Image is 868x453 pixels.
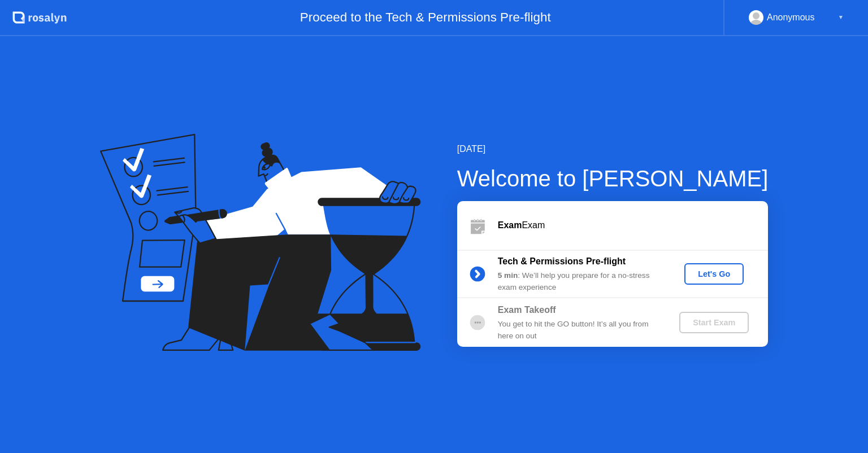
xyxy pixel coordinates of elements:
[498,220,522,230] b: Exam
[684,318,744,327] div: Start Exam
[498,305,556,315] b: Exam Takeoff
[679,312,749,333] button: Start Exam
[684,263,744,285] button: Let's Go
[838,10,844,25] div: ▼
[457,162,769,195] div: Welcome to [PERSON_NAME]
[498,271,518,280] b: 5 min
[498,219,768,232] div: Exam
[457,142,769,156] div: [DATE]
[498,270,661,293] div: : We’ll help you prepare for a no-stress exam experience
[498,256,626,266] b: Tech & Permissions Pre-flight
[689,269,739,278] div: Let's Go
[498,319,661,342] div: You get to hit the GO button! It’s all you from here on out
[767,10,815,25] div: Anonymous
